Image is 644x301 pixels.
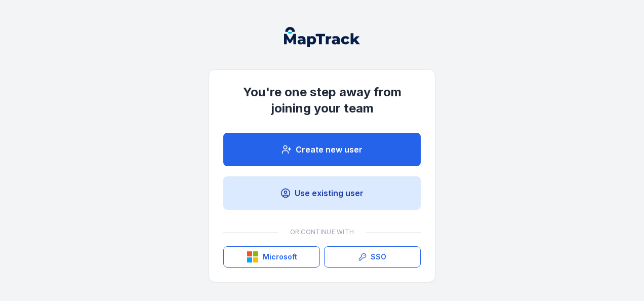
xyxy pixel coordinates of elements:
a: Use existing user [223,176,421,210]
div: Or continue with [223,222,421,242]
button: Microsoft [223,246,320,268]
nav: Global [268,27,376,47]
a: SSO [324,246,421,268]
h1: You're one step away from joining your team [223,84,421,117]
a: Create new user [223,133,421,166]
